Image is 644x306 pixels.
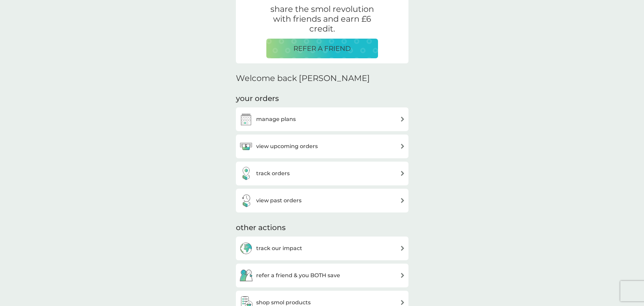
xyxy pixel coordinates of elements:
button: REFER A FRIEND [266,39,378,58]
h3: refer a friend & you BOTH save [256,271,340,280]
h2: Welcome back [PERSON_NAME] [236,74,370,83]
img: arrow right [400,246,405,251]
img: arrow right [400,300,405,305]
h3: view past orders [256,196,302,205]
img: arrow right [400,171,405,176]
img: arrow right [400,117,405,122]
h3: track our impact [256,244,302,253]
h3: track orders [256,169,290,178]
h3: view upcoming orders [256,142,318,151]
p: share the smol revolution with friends and earn £6 credit. [266,4,378,34]
h3: manage plans [256,115,296,124]
img: arrow right [400,273,405,278]
h3: your orders [236,94,279,104]
p: REFER A FRIEND [293,43,351,54]
img: arrow right [400,198,405,203]
img: arrow right [400,144,405,149]
h3: other actions [236,223,286,233]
